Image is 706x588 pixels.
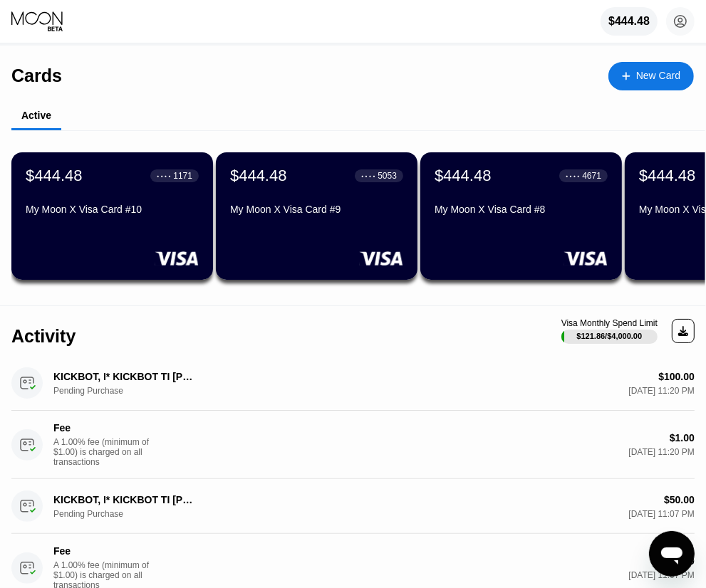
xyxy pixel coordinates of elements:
[53,545,196,557] div: Fee
[53,422,196,434] div: Fee
[649,531,695,577] iframe: Button to launch messaging window
[53,509,125,519] div: Pending Purchase
[21,110,51,121] div: Active
[157,174,171,178] div: ● ● ● ●
[561,318,658,328] div: Visa Monthly Spend Limit
[566,174,580,178] div: ● ● ● ●
[53,386,125,396] div: Pending Purchase
[11,152,213,280] div: $444.48● ● ● ●1171My Moon X Visa Card #10
[11,356,695,411] div: KICKBOT, I* KICKBOT TI [PHONE_NUMBER] USPending Purchase$100.00[DATE] 11:20 PM
[664,494,695,505] div: $50.00
[435,167,492,185] div: $444.48
[361,174,375,178] div: ● ● ● ●
[53,371,196,382] div: KICKBOT, I* KICKBOT TI [PHONE_NUMBER] US
[629,447,695,457] div: [DATE] 11:20 PM
[53,494,196,505] div: KICKBOT, I* KICKBOT TI [PHONE_NUMBER] US
[230,204,403,215] div: My Moon X Visa Card #9
[608,15,650,28] div: $444.48
[216,152,417,280] div: $444.48● ● ● ●5053My Moon X Visa Card #9
[420,152,622,280] div: $444.48● ● ● ●4671My Moon X Visa Card #8
[629,509,695,519] div: [DATE] 11:07 PM
[577,332,643,340] div: $121.86 / $4,000.00
[378,171,397,181] div: 5053
[561,318,658,344] div: Visa Monthly Spend Limit$121.86/$4,000.00
[636,70,680,82] div: New Card
[629,570,695,580] div: [DATE] 11:07 PM
[11,326,76,347] div: Activity
[11,65,62,86] div: Cards
[670,432,695,443] div: $1.00
[639,167,696,185] div: $444.48
[11,479,695,534] div: KICKBOT, I* KICKBOT TI [PHONE_NUMBER] USPending Purchase$50.00[DATE] 11:07 PM
[26,204,199,215] div: My Moon X Visa Card #10
[601,7,658,36] div: $444.48
[608,62,694,90] div: New Card
[658,371,695,382] div: $100.00
[53,437,160,467] div: A 1.00% fee (minimum of $1.00) is charged on all transactions
[629,386,695,396] div: [DATE] 11:20 PM
[11,411,695,479] div: FeeA 1.00% fee (minimum of $1.00) is charged on all transactions$1.00[DATE] 11:20 PM
[173,171,192,181] div: 1171
[582,171,601,181] div: 4671
[230,167,287,185] div: $444.48
[26,167,83,185] div: $444.48
[435,204,608,215] div: My Moon X Visa Card #8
